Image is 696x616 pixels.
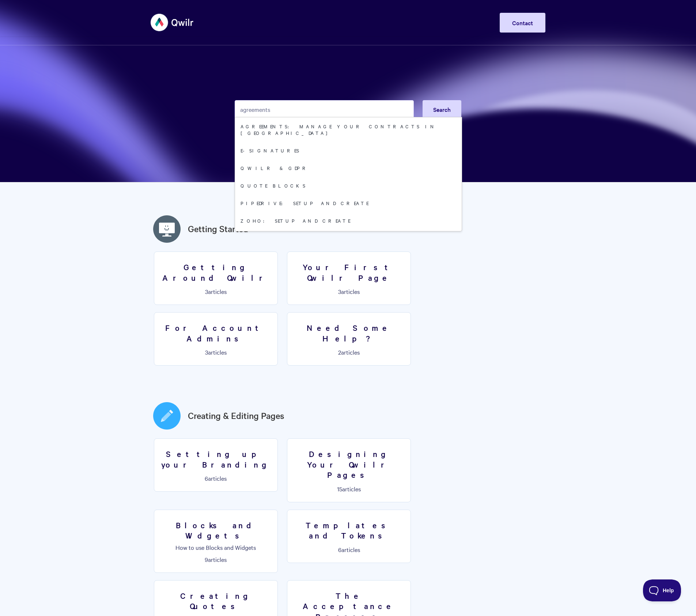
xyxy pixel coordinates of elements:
a: E-signatures [235,141,462,159]
p: articles [292,546,406,553]
h3: Setting up your Branding [159,449,273,469]
span: Search [433,105,451,113]
a: Setting up your Branding 6articles [154,438,278,492]
span: 2 [338,348,341,356]
a: Getting Around Qwilr 3articles [154,252,278,305]
a: Designing Your Qwilr Pages 15articles [287,438,411,502]
a: Quote Blocks [235,177,462,194]
h3: Need Some Help? [292,322,406,343]
a: Agreements: Manage your Contracts in [GEOGRAPHIC_DATA] [235,117,462,141]
input: Search the knowledge base [235,100,414,118]
p: articles [159,349,273,355]
p: How to use Blocks and Widgets [159,544,273,551]
span: 6 [205,474,208,482]
span: 3 [338,287,341,295]
span: 9 [205,555,208,563]
a: Contact [500,13,545,33]
a: Pipedrive: Setup and Create [235,194,462,212]
h3: Your First Qwilr Page [292,262,406,283]
span: 3 [205,348,208,356]
a: For Account Admins 3articles [154,312,278,366]
a: Getting Started [188,222,248,235]
h3: Templates and Tokens [292,520,406,541]
a: Blocks and Widgets How to use Blocks and Widgets 9articles [154,510,278,573]
h3: Getting Around Qwilr [159,262,273,283]
a: Your First Qwilr Page 3articles [287,252,411,305]
p: articles [292,288,406,295]
a: Templates and Tokens 6articles [287,510,411,563]
button: Search [423,100,461,118]
img: Qwilr Help Center [151,9,194,36]
p: articles [159,288,273,295]
p: articles [292,485,406,492]
a: Creating & Editing Pages [188,409,284,422]
span: 6 [338,545,341,553]
span: 3 [205,287,208,295]
iframe: Toggle Customer Support [643,579,681,601]
a: Zoho: Setup and Create [235,212,462,229]
a: Qwilr & GDPR [235,159,462,177]
a: Need Some Help? 2articles [287,312,411,366]
p: articles [159,556,273,563]
span: 15 [337,485,342,493]
h3: For Account Admins [159,322,273,343]
h3: Creating Quotes [159,590,273,611]
p: articles [159,475,273,481]
p: articles [292,349,406,355]
h3: Blocks and Widgets [159,520,273,541]
h3: Designing Your Qwilr Pages [292,449,406,480]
